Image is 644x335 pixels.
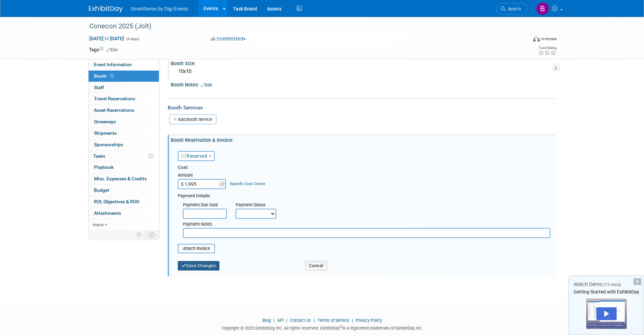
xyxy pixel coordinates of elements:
a: Edit [201,83,212,87]
button: Reserved [178,151,215,161]
div: Booth Reservation & Invoice: [171,135,555,144]
a: more [89,219,159,230]
div: In-Person [541,36,557,42]
a: API [277,318,284,323]
a: Privacy Policy [356,318,382,323]
a: Blog [262,318,271,323]
button: Save Changes [178,261,220,270]
span: | [350,318,355,323]
a: Playbook [89,162,159,173]
a: Contact Us [290,318,311,323]
a: Misc. Expenses & Credits [89,173,159,184]
span: more [93,222,103,227]
div: Booth Size: [171,58,555,67]
a: Terms of Service [317,318,349,323]
span: Booth [94,73,115,79]
div: Dismiss [634,278,641,285]
a: Edit [106,48,118,52]
span: Search [505,6,521,11]
a: Giveaways [89,116,159,127]
span: Shipments [94,130,117,136]
span: Travel Reservations [94,96,135,101]
a: Shipments [89,128,159,139]
div: 10x10 [176,66,550,77]
div: Event Format [487,35,557,45]
a: Search [496,3,527,15]
span: Event Information [94,62,132,67]
span: Asset Reservations [94,107,134,113]
button: Cancel [305,261,327,270]
div: Payment Due Date [183,202,225,209]
a: Budget [89,185,159,196]
span: | [285,318,289,323]
span: ROI, Objectives & ROO [94,199,139,204]
img: ExhibitDay [89,6,123,12]
a: ROI, Objectives & ROO [89,196,159,207]
img: Brooke Howes [536,2,549,15]
a: Reserved [181,153,208,159]
span: Budget [94,187,109,193]
div: Payment Status [236,202,281,209]
a: Attachments [89,208,159,219]
td: Tags [89,46,118,53]
span: Staff [94,85,104,90]
a: Add Booth Service [169,114,216,124]
img: Format-Inperson.png [533,36,540,42]
a: Staff [89,82,159,93]
button: Committed [208,35,248,43]
a: Event Information [89,59,159,70]
div: Amount [178,172,227,179]
div: Watch Demo [569,281,644,288]
a: Specify Cost Center [230,181,265,186]
div: Getting Started with ExhibitDay [569,288,644,295]
div: Payment Details: [178,191,550,199]
span: (13 mins) [603,282,621,287]
sup: ® [340,325,342,329]
span: | [312,318,316,323]
a: Booth [89,71,159,82]
span: | [272,318,276,323]
td: Personalize Event Tab Strip [134,230,145,239]
span: to [103,36,110,41]
div: Booth Notes: [171,80,555,88]
span: Playbook [94,164,114,170]
td: Toggle Event Tabs [145,230,159,239]
span: Attachments [94,210,121,216]
a: Asset Reservations [89,105,159,116]
span: [DATE] [DATE] [89,35,124,42]
div: Cost: [178,164,550,171]
span: Giveaways [94,119,116,124]
span: (4 days) [125,37,140,41]
div: Payment Notes [183,221,550,228]
span: Sponsorships [94,142,123,147]
a: Tasks [89,151,159,162]
div: Event Rating [538,46,556,50]
span: Booth not reserved yet [109,73,115,78]
div: Booth Services [168,104,555,111]
a: Travel Reservations [89,93,159,104]
div: Play [596,307,617,320]
div: Conecon 2025 (Jolt) [87,20,517,32]
a: Sponsorships [89,139,159,150]
span: SmartSense by Digi Events [131,6,188,11]
span: Tasks [93,153,105,159]
span: Misc. Expenses & Credits [94,176,147,181]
